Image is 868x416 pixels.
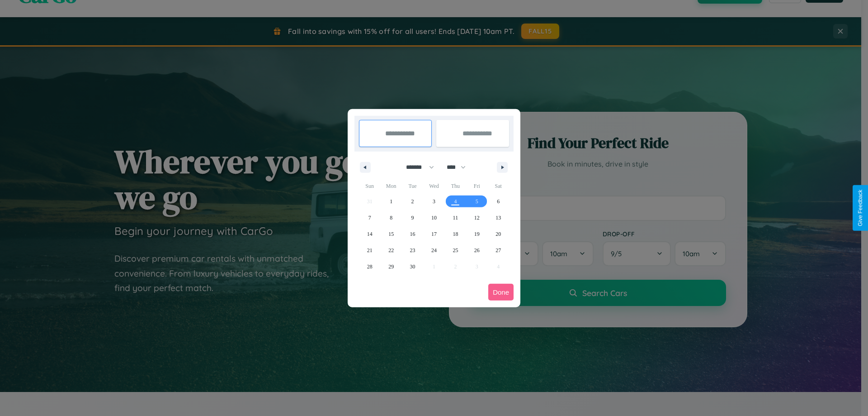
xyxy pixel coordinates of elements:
button: 5 [466,193,487,210]
span: Wed [423,179,444,193]
button: 19 [466,226,487,242]
button: 16 [402,226,423,242]
span: 18 [453,226,458,242]
button: 9 [402,210,423,226]
span: 29 [388,258,394,275]
button: 11 [445,210,466,226]
span: 17 [431,226,437,242]
button: 10 [423,210,444,226]
span: 13 [495,210,501,226]
button: 22 [380,242,401,258]
button: 8 [380,210,401,226]
span: 9 [411,210,414,226]
span: 1 [390,193,392,210]
span: 25 [453,242,458,258]
button: 17 [423,226,444,242]
span: 26 [474,242,480,258]
span: 8 [390,210,392,226]
button: 14 [359,226,380,242]
span: 27 [495,242,501,258]
span: Thu [445,179,466,193]
button: 18 [445,226,466,242]
button: 30 [402,258,423,275]
span: Sun [359,179,380,193]
span: 11 [453,210,458,226]
span: 16 [410,226,415,242]
span: 20 [495,226,501,242]
button: 24 [423,242,444,258]
span: Sat [488,179,509,193]
span: 10 [431,210,437,226]
button: 20 [488,226,509,242]
span: 22 [388,242,394,258]
span: 19 [474,226,480,242]
span: 3 [433,193,435,210]
span: Mon [380,179,401,193]
span: Tue [402,179,423,193]
button: 27 [488,242,509,258]
span: 4 [454,193,457,210]
div: Give Feedback [857,190,863,226]
button: Done [488,284,514,301]
span: 5 [476,193,478,210]
span: 14 [367,226,373,242]
button: 7 [359,210,380,226]
button: 25 [445,242,466,258]
button: 2 [402,193,423,210]
span: 21 [367,242,373,258]
button: 3 [423,193,444,210]
span: 24 [431,242,437,258]
button: 23 [402,242,423,258]
button: 26 [466,242,487,258]
button: 6 [488,193,509,210]
span: 6 [497,193,500,210]
span: Fri [466,179,487,193]
span: 15 [388,226,394,242]
button: 15 [380,226,401,242]
span: 7 [368,210,371,226]
button: 29 [380,258,401,275]
button: 28 [359,258,380,275]
button: 12 [466,210,487,226]
span: 23 [410,242,415,258]
span: 12 [474,210,480,226]
button: 4 [445,193,466,210]
button: 21 [359,242,380,258]
span: 30 [410,258,415,275]
span: 2 [411,193,414,210]
span: 28 [367,258,373,275]
button: 13 [488,210,509,226]
button: 1 [380,193,401,210]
